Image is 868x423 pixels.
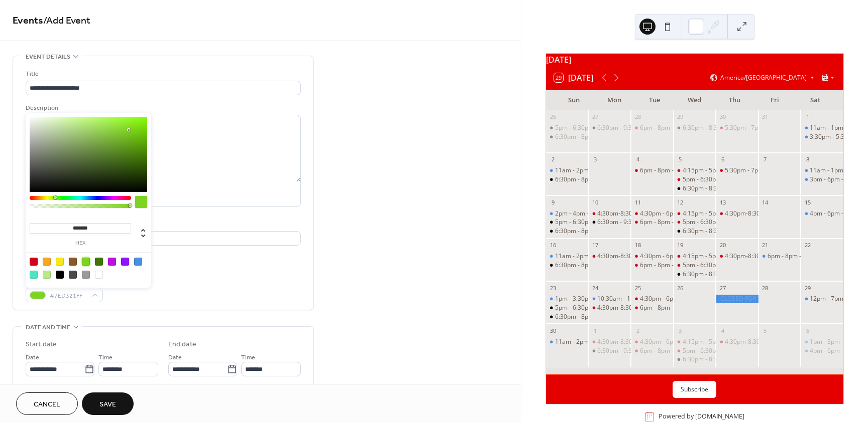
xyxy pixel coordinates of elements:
div: 4:30pm-8:30pm SCWAVE [597,252,667,261]
div: 4:30pm-8:30pm SCWAVE [716,252,758,261]
div: 1 [591,327,599,334]
div: 6:30pm - 9:30pm - YOUNG LIFE [588,347,631,355]
span: Date [168,352,182,363]
div: 6pm - 8pm - [PERSON_NAME] [640,261,722,270]
div: Description [26,103,299,113]
span: America/[GEOGRAPHIC_DATA] [720,75,807,81]
div: 5:30pm - 7pm - LIGHT DINKERS PICKLEBALL [725,166,846,175]
div: 6:30pm - 8:30pm - LC [DEMOGRAPHIC_DATA] STUDY [683,355,831,364]
div: 5:30pm - 7pm - LIGHT DINKERS PICKLEBALL [716,166,758,175]
div: 11am - 1pm - GUDEX BIRTHDAY PARTY [801,166,843,175]
div: 6pm - 8pm - WENDY PICKLEBALL [631,124,674,132]
div: 6:30pm - 9:30pm - YOUNG LIFE [597,218,684,227]
div: 6:30pm - 8pm - AVERAGE JOES GAME NIGHT [546,313,589,321]
div: 4:30pm-8:30pm SCWAVE [716,338,758,346]
div: Start date [26,339,57,350]
div: 6:30pm - 8:30pm - LC [DEMOGRAPHIC_DATA] STUDY [683,124,831,132]
div: 4 [719,327,726,334]
div: 4:30pm-8:30pm SCWAVE [597,304,667,312]
div: 2pm - 4pm - [PERSON_NAME] BIRTHDAY PARTY [555,209,688,218]
div: 9 [549,198,557,206]
div: 4:30pm-8:30pm SCWAVE [588,304,631,312]
div: 11am - 2pm - ADAMS BIRTHDAY PARTY [546,166,589,175]
div: 1 [804,113,811,121]
div: 5pm - 6:30pm RISING STARS BASKETBALL 2 [674,218,716,227]
div: 18 [634,242,641,249]
div: Fri [755,90,795,110]
div: Mon [594,90,634,110]
div: Thu [715,90,755,110]
div: 1pm - 3:30pm - GROMOSKE GET TOGETHER [555,295,678,303]
div: Powered by [659,412,744,421]
div: 8 [804,156,811,163]
div: 4:15pm - 5pm - RISING STARS [674,252,716,261]
span: Time [241,352,255,363]
div: 15 [804,198,811,206]
div: 6pm - 8pm - WENDY PICKLEBALL [631,347,674,355]
div: 4 [634,156,641,163]
div: 27 [591,113,599,121]
div: Location [26,219,299,230]
div: 6:30pm - 9:30pm - YOUNG LIFE [588,218,631,227]
div: 11 [634,198,641,206]
div: 4:15pm - 5pm - RISING STARS [683,338,765,346]
div: 5:30pm - 7pm - LIGHT DINKERS PICKLEBALL [716,124,758,132]
div: 25 [634,284,641,292]
div: 5pm - 6:30pm RISING STARS BASKETBALL 2 [683,218,804,227]
span: Event details [26,52,70,62]
span: Time [98,352,113,363]
label: hex [30,241,131,246]
button: Cancel [16,392,78,415]
div: 12pm - 7pm -CUELLER PARTY [801,295,843,303]
a: [DOMAIN_NAME] [695,412,744,421]
div: 5pm - 6:30pm RISING STARS BASKETBALL 2 [674,347,716,355]
div: 11am - 2pm - [PERSON_NAME] BIRTHDAY PARTY [555,166,691,175]
div: 26 [677,284,684,292]
span: Date [26,352,39,363]
div: 6pm - 8pm - [PERSON_NAME] [640,304,722,312]
div: 6 [719,156,726,163]
div: 11am - 2pm - [PERSON_NAME] BIRTHDAY PARTY [555,338,691,346]
div: #FFFFFF [95,271,103,279]
div: 6pm - 8pm - [PERSON_NAME] [640,347,722,355]
div: #8B572A [69,258,77,266]
div: 5pm - 6:30pm - ADULT PICKLEBALL [546,124,589,132]
div: 6pm - 8pm - PETERSOHN ADOPTION PARTY [758,252,801,261]
div: 28 [762,284,769,292]
div: 4:30pm-8:30pm SCWAVE [597,209,667,218]
div: 4:30pm-8:30pm SCWAVE [725,252,795,261]
div: 6 [804,327,811,334]
a: Events [13,11,43,31]
div: 2 [549,156,557,163]
div: 29 [804,284,811,292]
div: 5pm - 6:30pm - ADULT PICKLEBALL [555,218,653,227]
div: #B8E986 [43,271,51,279]
span: Save [99,399,116,410]
div: 17 [591,242,599,249]
div: 5pm - 6:30pm - ADULT PICKLEBALL [546,304,589,312]
div: 6:30pm - 8pm - AVERAGE JOES GAME NIGHT [555,227,679,236]
div: 6:30pm - 8pm - AVERAGE JOES GAME NIGHT [546,261,589,270]
span: Date and time [26,322,70,333]
div: 2pm - 4pm - MORRIS BIRTHDAY PARTY [546,209,589,218]
div: 4:30pm-8:30pm SCWAVE [725,338,795,346]
div: 4:30pm - 6pm - LIGHT DINKERS PICKLEBALL [640,338,762,346]
div: 13 [719,198,726,206]
div: Tue [634,90,675,110]
div: 5pm - 6:30pm RISING STARS BASKETBALL 2 [683,175,804,184]
span: Cancel [34,399,60,410]
div: 6pm - 8pm - [PERSON_NAME] [640,166,722,175]
div: 29 [677,113,684,121]
span: #7ED321FF [50,291,87,301]
div: 6:30pm - 8pm - AVERAGE JOES GAME NIGHT [546,227,589,236]
div: #F8E71C [56,258,64,266]
div: 6:30pm - 8pm - AVERAGE JOES GAME NIGHT [555,261,679,270]
div: End date [168,339,196,350]
div: 4:30pm - 6pm - LIGHT DINKERS PICKLEBALL [640,209,762,218]
div: 6pm - 8pm - WENDY PICKLEBALL [631,218,674,227]
div: 4:30pm-8:30pm SCWAVE [725,209,795,218]
div: 16 [549,242,557,249]
div: 10:30am - 1:30pm - [PERSON_NAME] BIRTHDAY PARTY [597,295,750,303]
div: 4:30pm-8:30pm SCWAVE [588,209,631,218]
